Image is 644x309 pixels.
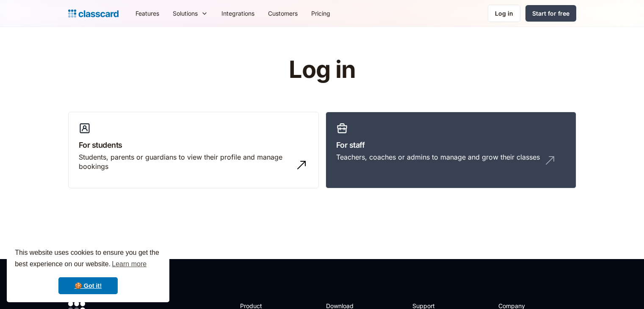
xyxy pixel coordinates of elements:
div: Solutions [166,4,215,23]
a: For staffTeachers, coaches or admins to manage and grow their classes [326,112,576,189]
div: Teachers, coaches or admins to manage and grow their classes [336,152,540,162]
h3: For staff [336,139,566,151]
a: For studentsStudents, parents or guardians to view their profile and manage bookings [68,112,319,189]
h1: Log in [188,57,456,83]
span: This website uses cookies to ensure you get the best experience on our website. [15,248,161,270]
h3: For students [79,139,308,151]
div: Log in [495,9,513,18]
a: Logo [68,8,119,19]
div: cookieconsent [7,240,169,302]
a: learn more about cookies [111,258,148,270]
a: Integrations [215,4,261,23]
div: Start for free [532,9,569,18]
div: Solutions [173,9,198,18]
a: dismiss cookie message [58,277,118,294]
a: Customers [261,4,304,23]
div: Students, parents or guardians to view their profile and manage bookings [79,152,291,171]
a: Start for free [525,5,576,22]
a: Pricing [304,4,337,23]
a: Features [129,4,166,23]
a: Log in [488,5,520,22]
